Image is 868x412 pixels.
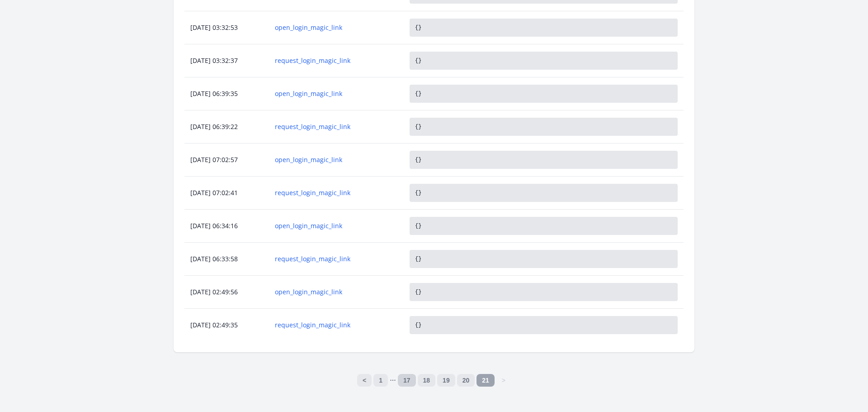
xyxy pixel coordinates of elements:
[185,23,269,32] div: [DATE] 03:32:53
[185,155,269,164] div: [DATE] 07:02:57
[457,374,475,387] a: 20
[275,321,398,330] a: request_login_magic_link
[185,321,269,330] div: [DATE] 02:49:35
[275,122,398,131] a: request_login_magic_link
[476,374,495,387] a: 21
[275,254,398,263] a: request_login_magic_link
[418,374,436,387] a: 18
[410,118,678,136] pre: {}
[496,374,511,387] a: Next
[410,52,678,70] pre: {}
[410,283,678,301] pre: {}
[185,89,269,98] div: [DATE] 06:39:35
[185,221,269,230] div: [DATE] 06:34:16
[275,221,398,230] a: open_login_magic_link
[185,287,269,297] div: [DATE] 02:49:56
[410,250,678,268] pre: {}
[275,188,398,197] a: request_login_magic_link
[410,85,678,103] pre: {}
[357,374,511,387] nav: Pages
[398,374,416,387] a: 17
[275,23,398,32] a: open_login_magic_link
[185,254,269,263] div: [DATE] 06:33:58
[410,19,678,37] pre: {}
[185,188,269,197] div: [DATE] 07:02:41
[390,374,396,387] a: …
[357,374,372,387] a: Previous
[410,151,678,169] pre: {}
[275,89,398,98] a: open_login_magic_link
[410,316,678,334] pre: {}
[185,56,269,65] div: [DATE] 03:32:37
[373,374,388,387] a: 1
[275,155,398,164] a: open_login_magic_link
[275,287,398,297] a: open_login_magic_link
[275,56,398,65] a: request_login_magic_link
[185,122,269,131] div: [DATE] 06:39:22
[437,374,455,387] a: 19
[410,184,678,202] pre: {}
[410,217,678,235] pre: {}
